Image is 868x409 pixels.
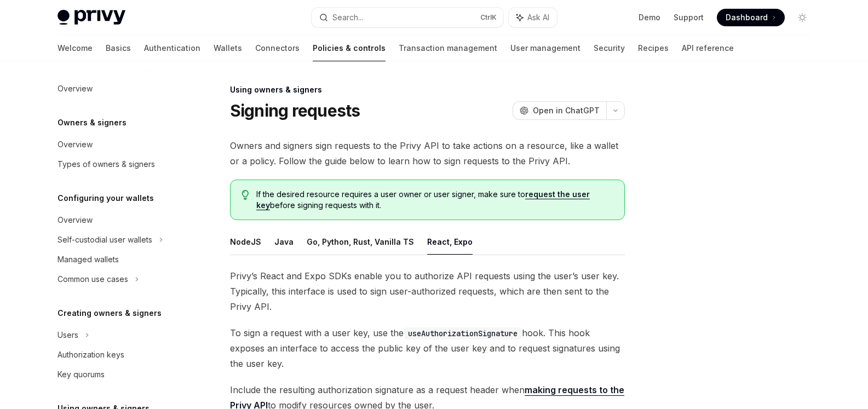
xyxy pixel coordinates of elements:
[510,35,580,61] a: User management
[106,35,131,61] a: Basics
[214,35,242,61] a: Wallets
[58,82,93,95] div: Overview
[58,214,93,227] div: Overview
[717,9,785,26] a: Dashboard
[230,325,625,371] span: To sign a request with a user key, use the hook. This hook exposes an interface to access the pub...
[58,307,162,320] h5: Creating owners & signers
[49,154,189,174] a: Types of owners & signers
[58,35,93,61] a: Welcome
[533,105,600,116] span: Open in ChatGPT
[509,8,557,27] button: Ask AI
[58,368,105,381] div: Key quorums
[527,12,549,23] span: Ask AI
[313,35,386,61] a: Policies & controls
[58,10,125,25] img: light logo
[639,12,660,23] a: Demo
[49,135,189,154] a: Overview
[682,35,734,61] a: API reference
[307,229,414,255] button: Go, Python, Rust, Vanilla TS
[242,190,249,200] svg: Tip
[274,229,294,255] button: Java
[480,13,497,22] span: Ctrl K
[255,35,300,61] a: Connectors
[58,273,128,286] div: Common use cases
[332,11,363,24] div: Search...
[58,138,93,151] div: Overview
[49,365,189,384] a: Key quorums
[638,35,669,61] a: Recipes
[230,101,360,120] h1: Signing requests
[399,35,497,61] a: Transaction management
[49,210,189,230] a: Overview
[794,9,811,26] button: Toggle dark mode
[594,35,625,61] a: Security
[513,101,606,120] button: Open in ChatGPT
[58,348,124,361] div: Authorization keys
[256,189,613,211] span: If the desired resource requires a user owner or user signer, make sure to before signing request...
[58,192,154,205] h5: Configuring your wallets
[230,138,625,169] span: Owners and signers sign requests to the Privy API to take actions on a resource, like a wallet or...
[427,229,473,255] button: React, Expo
[58,116,127,129] h5: Owners & signers
[58,158,155,171] div: Types of owners & signers
[674,12,704,23] a: Support
[58,233,152,246] div: Self-custodial user wallets
[49,250,189,269] a: Managed wallets
[230,268,625,314] span: Privy’s React and Expo SDKs enable you to authorize API requests using the user’s user key. Typic...
[49,345,189,365] a: Authorization keys
[58,253,119,266] div: Managed wallets
[58,329,78,342] div: Users
[726,12,768,23] span: Dashboard
[144,35,200,61] a: Authentication
[312,8,503,27] button: Search...CtrlK
[230,229,261,255] button: NodeJS
[230,84,625,95] div: Using owners & signers
[49,79,189,99] a: Overview
[404,327,522,339] code: useAuthorizationSignature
